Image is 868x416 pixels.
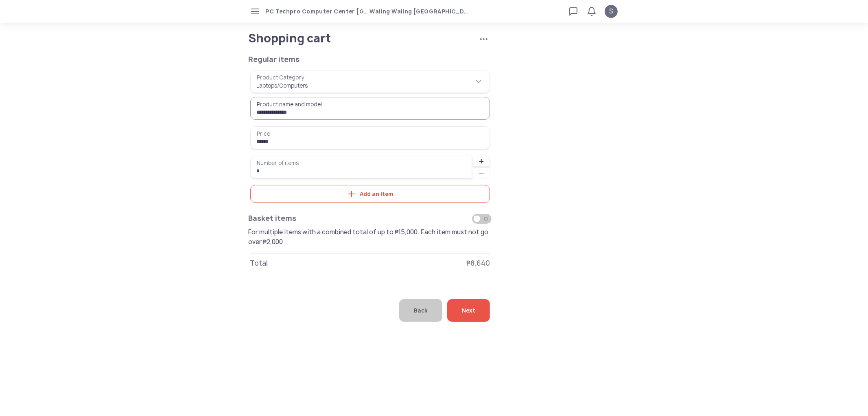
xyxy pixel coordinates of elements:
span: Basket items [249,213,297,224]
button: Next [447,299,490,322]
input: Product name and model [250,97,490,120]
button: S [605,5,618,18]
span: Total [250,258,268,269]
h1: Shopping cart [249,33,458,44]
span: PC Techpro Computer Center [GEOGRAPHIC_DATA][PERSON_NAME] [266,7,368,16]
input: Price [250,126,490,149]
button: Number of items [473,156,490,167]
button: PC Techpro Computer Center [GEOGRAPHIC_DATA][PERSON_NAME]Waling Waling [GEOGRAPHIC_DATA][PERSON_N... [266,7,471,16]
button: Add an item [250,185,490,203]
input: Number of items [250,156,472,178]
span: Back [414,299,428,322]
span: Next [462,299,475,322]
span: Waling Waling [GEOGRAPHIC_DATA][PERSON_NAME], [GEOGRAPHIC_DATA], [GEOGRAPHIC_DATA][PERSON_NAME], ... [368,7,471,16]
p: For multiple items with a combined total of up to ₱15,000. Each item must not go over ₱2,000 [249,227,492,247]
h2: Regular items [249,55,448,64]
button: Back [399,299,442,322]
button: Number of items [473,167,490,178]
span: Add an item [260,185,480,203]
span: S [609,7,613,16]
span: ₱8,640 [466,258,490,269]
